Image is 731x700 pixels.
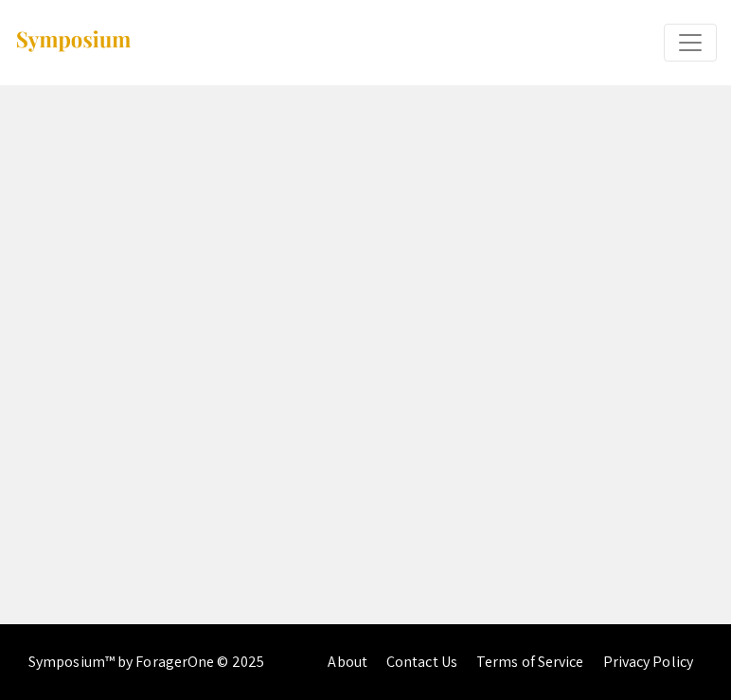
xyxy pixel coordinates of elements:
[14,29,133,55] img: Symposium by ForagerOne
[28,624,264,700] div: Symposium™ by ForagerOne © 2025
[386,652,457,672] a: Contact Us
[603,652,693,672] a: Privacy Policy
[476,652,584,672] a: Terms of Service
[328,652,367,672] a: About
[664,24,717,62] button: Expand or Collapse Menu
